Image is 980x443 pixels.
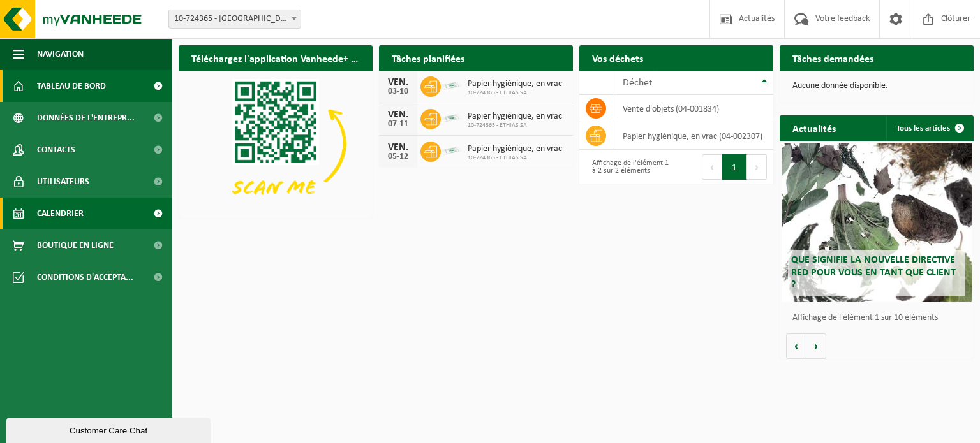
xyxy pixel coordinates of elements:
[169,10,301,28] span: 10-724365 - ETHIAS SA - LIÈGE
[747,154,767,180] button: Next
[468,89,562,97] span: 10-724365 - ETHIAS SA
[579,45,656,70] h2: Vos déchets
[385,77,411,87] div: VEN.
[623,78,652,88] span: Déchet
[385,110,411,120] div: VEN.
[613,95,773,122] td: vente d'objets (04-001834)
[37,38,84,70] span: Navigation
[6,415,213,443] iframe: chat widget
[37,70,106,102] span: Tableau de bord
[468,112,562,122] span: Papier hygiénique, en vrac
[441,107,463,129] img: LP-SK-00500-LPE-16
[722,154,747,180] button: 1
[385,87,411,96] div: 03-10
[441,140,463,161] img: LP-SK-00500-LPE-16
[37,229,114,261] span: Boutique en ligne
[586,153,670,181] div: Affichage de l'élément 1 à 2 sur 2 éléments
[179,45,373,70] h2: Téléchargez l'application Vanheede+ maintenant!
[37,261,133,293] span: Conditions d'accepta...
[468,154,562,162] span: 10-724365 - ETHIAS SA
[886,115,972,141] a: Tous les articles
[468,79,562,89] span: Papier hygiénique, en vrac
[385,152,411,161] div: 05-12
[385,142,411,152] div: VEN.
[37,166,89,198] span: Utilisateurs
[379,45,477,70] h2: Tâches planifiées
[468,122,562,129] span: 10-724365 - ETHIAS SA
[37,134,75,166] span: Contacts
[780,45,886,70] h2: Tâches demandées
[613,122,773,150] td: papier hygiénique, en vrac (04-002307)
[37,102,135,134] span: Données de l'entrepr...
[179,71,373,216] img: Download de VHEPlus App
[168,10,301,29] span: 10-724365 - ETHIAS SA - LIÈGE
[782,143,972,302] a: Que signifie la nouvelle directive RED pour vous en tant que client ?
[806,333,826,359] button: Volgende
[37,198,84,229] span: Calendrier
[791,255,956,289] span: Que signifie la nouvelle directive RED pour vous en tant que client ?
[468,144,562,154] span: Papier hygiénique, en vrac
[786,333,806,359] button: Vorige
[780,115,849,140] h2: Actualités
[702,154,722,180] button: Previous
[792,314,967,323] p: Affichage de l'élément 1 sur 10 éléments
[792,82,961,91] p: Aucune donnée disponible.
[441,75,463,96] img: LP-SK-00500-LPE-16
[385,120,411,129] div: 07-11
